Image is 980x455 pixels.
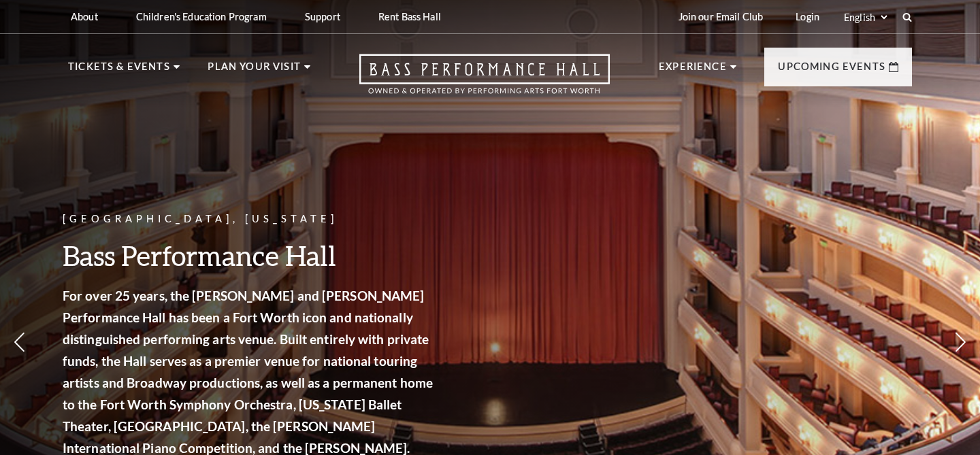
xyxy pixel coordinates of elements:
[63,238,437,273] h3: Bass Performance Hall
[136,11,267,22] p: Children's Education Program
[68,58,170,83] p: Tickets & Events
[659,58,727,83] p: Experience
[778,58,885,83] p: Upcoming Events
[841,11,889,24] select: Select:
[71,11,98,22] p: About
[208,58,301,83] p: Plan Your Visit
[63,211,437,228] p: [GEOGRAPHIC_DATA], [US_STATE]
[378,11,441,22] p: Rent Bass Hall
[305,11,340,22] p: Support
